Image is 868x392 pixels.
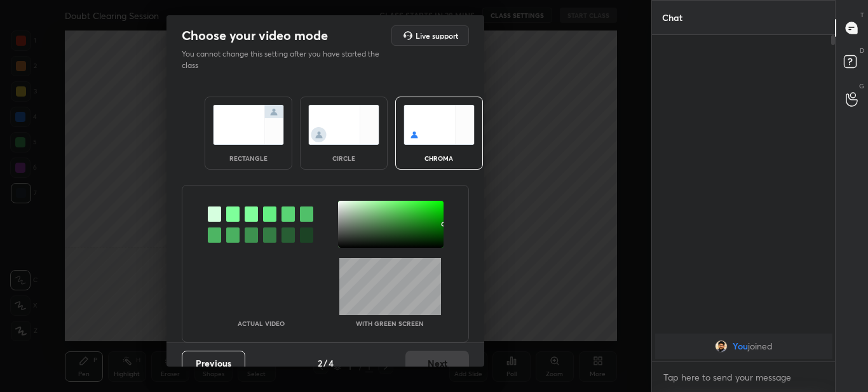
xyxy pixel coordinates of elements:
p: T [860,10,864,20]
p: G [859,81,864,91]
button: Previous [182,351,245,376]
h5: Live support [416,32,458,39]
div: grid [652,331,836,362]
div: chroma [414,155,465,161]
h2: Choose your video mode [182,27,328,44]
img: 52f9d63210ad44439ae7c982edc65386.jpg [715,340,728,353]
p: You cannot change this setting after you have started the class [182,48,388,71]
p: D [860,46,864,55]
span: joined [748,341,773,351]
img: circleScreenIcon.acc0effb.svg [308,105,379,145]
img: normalScreenIcon.ae25ed63.svg [213,105,284,145]
p: Chat [652,1,693,34]
div: rectangle [223,155,274,161]
h4: 2 [318,356,322,370]
img: chromaScreenIcon.c19ab0a0.svg [403,105,475,145]
p: With green screen [356,320,424,327]
h4: / [323,356,327,370]
div: circle [318,155,369,161]
p: Actual Video [238,320,285,327]
h4: 4 [329,356,334,370]
span: You [733,341,748,351]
